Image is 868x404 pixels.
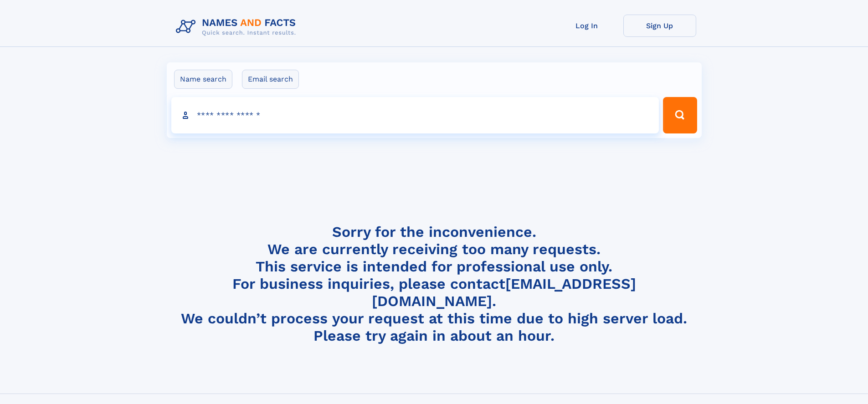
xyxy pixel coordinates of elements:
[242,70,299,89] label: Email search
[623,15,696,37] a: Sign Up
[171,97,659,133] input: search input
[172,223,696,345] h4: Sorry for the inconvenience. We are currently receiving too many requests. This service is intend...
[174,70,232,89] label: Name search
[550,15,623,37] a: Log In
[172,15,303,39] img: Logo Names and Facts
[663,97,697,133] button: Search Button
[372,275,636,310] a: [EMAIL_ADDRESS][DOMAIN_NAME]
